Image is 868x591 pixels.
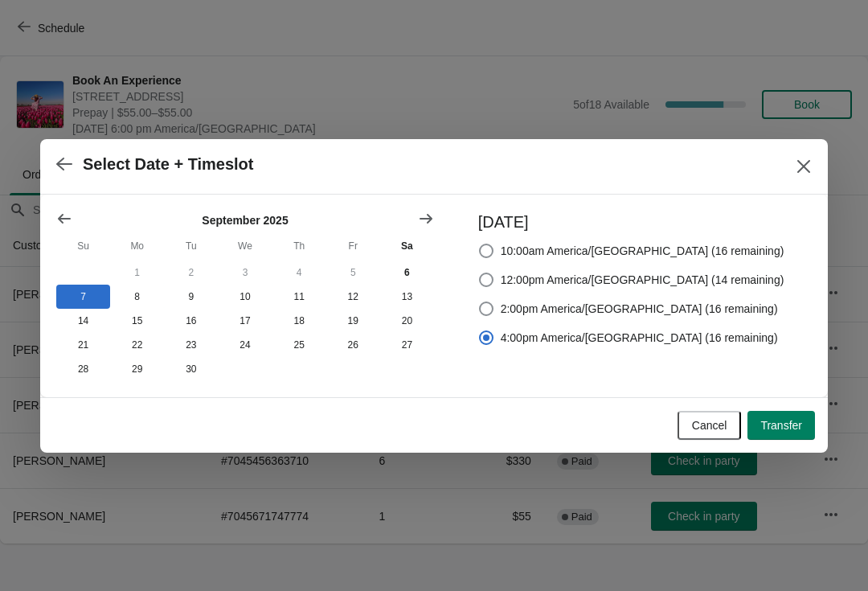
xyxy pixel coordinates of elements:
[478,211,784,233] h3: [DATE]
[326,333,380,357] button: Friday September 26 2025
[218,333,272,357] button: Wednesday September 24 2025
[501,301,778,317] span: 2:00pm America/[GEOGRAPHIC_DATA] (16 remaining)
[326,232,380,261] th: Friday
[110,357,164,381] button: Monday September 29 2025
[380,333,434,357] button: Saturday September 27 2025
[56,232,110,261] th: Sunday
[110,309,164,333] button: Monday September 15 2025
[56,357,110,381] button: Sunday September 28 2025
[272,333,326,357] button: Thursday September 25 2025
[164,232,218,261] th: Tuesday
[678,411,742,440] button: Cancel
[218,232,272,261] th: Wednesday
[110,285,164,309] button: Monday September 8 2025
[326,285,380,309] button: Friday September 12 2025
[56,333,110,357] button: Sunday September 21 2025
[760,419,802,432] span: Transfer
[380,309,434,333] button: Saturday September 20 2025
[272,232,326,261] th: Thursday
[272,285,326,309] button: Thursday September 11 2025
[56,309,110,333] button: Sunday September 14 2025
[380,285,434,309] button: Saturday September 13 2025
[218,285,272,309] button: Wednesday September 10 2025
[164,357,218,381] button: Tuesday September 30 2025
[164,333,218,357] button: Tuesday September 23 2025
[272,309,326,333] button: Thursday September 18 2025
[164,285,218,309] button: Tuesday September 9 2025
[501,330,778,346] span: 4:00pm America/[GEOGRAPHIC_DATA] (16 remaining)
[326,261,380,285] button: Friday September 5 2025
[747,411,815,440] button: Transfer
[110,261,164,285] button: Monday September 1 2025
[789,152,818,181] button: Close
[218,261,272,285] button: Wednesday September 3 2025
[110,333,164,357] button: Monday September 22 2025
[218,309,272,333] button: Wednesday September 17 2025
[110,232,164,261] th: Monday
[501,272,784,288] span: 12:00pm America/[GEOGRAPHIC_DATA] (14 remaining)
[692,419,727,432] span: Cancel
[326,309,380,333] button: Friday September 19 2025
[380,232,434,261] th: Saturday
[164,261,218,285] button: Tuesday September 2 2025
[83,155,254,174] h2: Select Date + Timeslot
[411,204,440,233] button: Show next month, October 2025
[272,261,326,285] button: Thursday September 4 2025
[501,243,784,259] span: 10:00am America/[GEOGRAPHIC_DATA] (16 remaining)
[50,204,79,233] button: Show previous month, August 2025
[56,285,110,309] button: Sunday September 7 2025
[164,309,218,333] button: Tuesday September 16 2025
[380,261,434,285] button: Today Saturday September 6 2025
